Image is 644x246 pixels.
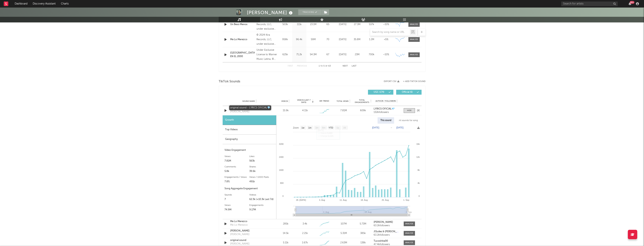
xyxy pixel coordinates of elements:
div: 23.1M [307,23,319,26]
div: [DATE] [336,23,349,26]
div: 700k [365,53,378,57]
div: ~ 10 % [380,53,392,57]
div: 138k [354,241,372,245]
div: 5.8k [225,169,250,174]
div: 15.9k [277,109,294,113]
div: 70 [321,38,335,41]
input: Search by song name or URL [370,31,410,34]
span: to [320,65,323,67]
div: [DATE] [336,53,349,57]
div: 67 [321,53,335,57]
div: Geography [223,135,276,144]
text: 3200 [279,143,283,145]
a: original sound [230,238,269,242]
div: 23M [351,53,363,57]
div: © 2025 Kira Records, LLC, under exclusive license to Warner Music Latina Inc. [256,18,277,31]
div: 111k [293,23,305,26]
div: 39.6k [249,169,274,174]
div: Views [225,203,250,208]
a: Tucoshita00 [374,240,400,242]
span: Total Views [337,100,348,102]
text: 25. Aug [382,199,389,201]
a: LYRICS OFICIAL💎 [374,108,400,110]
span: Total Engagements [354,99,369,103]
div: 96.4k [293,38,305,41]
div: 71.2k [293,53,305,57]
div: 7.8% [225,179,250,184]
div: 74.9M [225,208,250,212]
button: + Add TikTok Sound [399,80,426,83]
span: TikTok Sounds [219,79,240,84]
div: 491k [249,179,274,184]
input: Search for artists [561,2,618,6]
div: 1.67k [302,241,308,245]
div: 6M Trend [316,100,333,103]
text: 8k [417,169,420,171]
div: Me Lo Merezco [230,38,255,41]
text: 0 [418,195,419,197]
text: 1. Sep [406,211,412,213]
a: JQuiles & [PERSON_NAME] [374,230,400,233]
div: 35.8M [351,38,363,41]
text: 3m [315,126,318,129]
div: 62.3k (+10.3k Last 7d) [249,197,274,202]
div: [PERSON_NAME] [247,9,294,16]
div: 958k [279,38,291,41]
strong: LYRICS OFICIAL💎 [374,108,395,110]
div: 3.4k [303,222,307,226]
div: 63.2k followers [374,224,400,227]
div: Me Lo Merezco [230,223,248,227]
div: 14.5k [277,231,294,235]
div: 59M [307,38,319,41]
button: Export CSV [384,80,399,83]
text: 16k [416,143,420,145]
button: Previous [297,65,307,67]
text: 800 [280,182,283,184]
button: 99+ [629,2,631,5]
div: Video Engagement [225,148,274,153]
span: Sound Name [242,100,255,102]
strong: [PERSON_NAME] [374,221,393,223]
div: [PERSON_NAME] [230,110,250,114]
div: All sounds for song [396,117,421,124]
strong: Tucoshita00 [374,240,388,242]
span: Videos [281,100,288,102]
a: [GEOGRAPHIC_DATA] EN EL 2000 [230,51,255,58]
div: 1.2M [365,38,378,41]
a: [PERSON_NAME] [374,221,400,224]
div: 7.81M [225,159,250,163]
text: All [343,126,346,129]
div: 563k [249,159,274,163]
text: 11. Aug [340,199,347,201]
a: Un Beso Menos [230,23,255,26]
div: Views / 1000 Posts [249,175,274,179]
span: Official ( 6 ) [399,91,416,93]
a: [PERSON_NAME] [230,229,269,233]
div: Sounds [225,193,250,197]
div: © 2024 Kira Records, LLC, under exclusive license to Warner Music Latina Inc. [256,33,277,46]
span: Author / Followers [375,100,396,102]
text: 1m [308,126,311,129]
text: YTD [328,126,333,129]
text: 12k [416,156,420,158]
button: + Add TikTok Sound [403,80,426,83]
button: Tracking [298,9,322,15]
button: UGC(174) [368,90,393,95]
div: 5.11k [277,241,294,245]
text: [DATE] [396,126,404,129]
div: Growth [223,115,276,125]
button: Next [343,65,348,67]
div: 285k [277,222,294,226]
div: ~ 10 % [380,23,392,26]
div: Engagements / Views [225,175,250,179]
div: [PERSON_NAME] [230,233,250,236]
div: Song Aggregate Engagement [225,186,274,191]
div: 99 + [630,1,634,4]
button: Last [352,65,357,67]
text: 6m [322,126,325,129]
div: 625k [279,53,291,57]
